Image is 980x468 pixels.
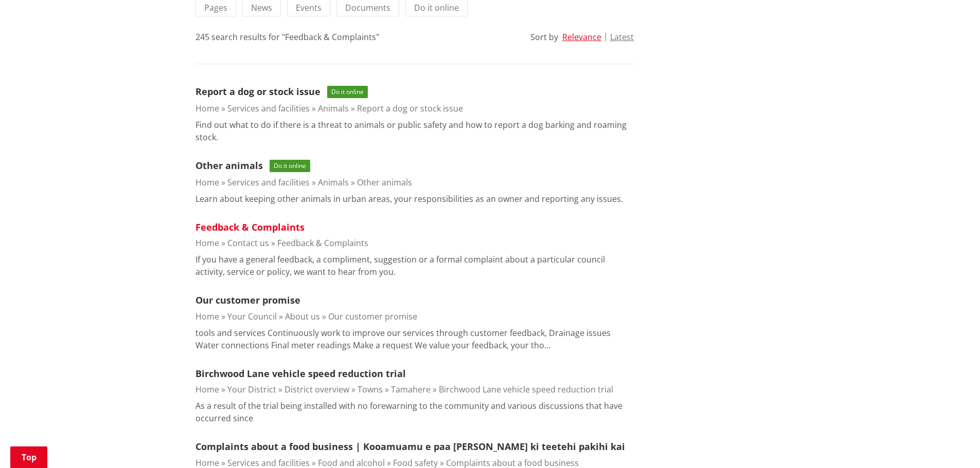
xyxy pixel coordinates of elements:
[270,160,310,172] span: Do it online
[296,2,322,13] span: Events
[251,2,272,13] span: News
[318,103,349,114] a: Animals
[327,86,368,98] span: Do it online
[439,384,613,395] a: Birchwood Lane vehicle speed reduction trial
[277,237,368,249] a: Feedback & Complaints
[195,384,219,395] a: Home
[195,440,625,453] a: Complaints about a food business | Kooamuamu e paa [PERSON_NAME] ki teetehi pakihi kai
[195,85,320,98] a: Report a dog or stock issue
[195,159,263,172] a: Other animals
[195,31,379,43] div: 245 search results for "Feedback & Complaints"
[227,311,277,322] a: Your Council
[195,237,219,249] a: Home
[610,32,634,42] button: Latest
[195,221,305,233] a: Feedback & Complaints
[530,31,558,43] div: Sort by
[195,177,219,188] a: Home
[227,177,310,188] a: Services and facilities
[345,2,390,13] span: Documents
[195,253,634,278] p: If you have a general feedback, a compliment, suggestion or a formal complaint about a particular...
[227,237,269,249] a: Contact us
[195,327,634,351] p: tools and services Continuously work to improve our services through customer feedback, Drainage ...
[195,119,634,143] p: Find out what to do if there is a threat to animals or public safety and how to report a dog bark...
[328,311,417,322] a: Our customer promise
[195,311,219,322] a: Home
[195,367,406,380] a: Birchwood Lane vehicle speed reduction trial
[204,2,227,13] span: Pages
[195,193,623,205] p: Learn about keeping other animals in urban areas, your responsibilities as an owner and reporting...
[562,32,601,42] button: Relevance
[391,384,431,395] a: Tamahere
[227,384,276,395] a: Your District
[227,103,310,114] a: Services and facilities
[358,384,383,395] a: Towns
[285,311,320,322] a: About us
[195,103,219,114] a: Home
[933,425,970,462] iframe: Messenger Launcher
[195,294,300,306] a: Our customer promise
[357,177,412,188] a: Other animals
[318,177,349,188] a: Animals
[357,103,463,114] a: Report a dog or stock issue
[10,446,47,468] a: Top
[284,384,349,395] a: District overview
[414,2,459,13] span: Do it online
[195,400,634,424] p: As a result of the trial being installed with no forewarning to the community and various discuss...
